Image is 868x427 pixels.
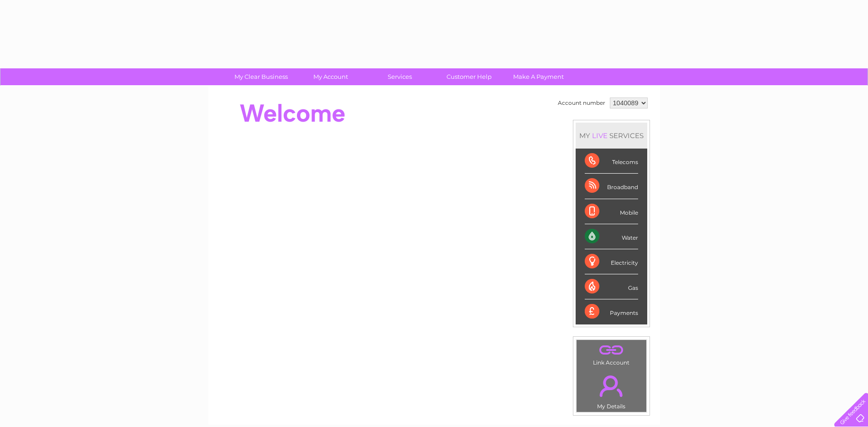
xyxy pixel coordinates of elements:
a: . [579,342,644,358]
td: Account number [556,95,608,111]
div: MY SERVICES [576,123,647,149]
div: Telecoms [585,149,638,174]
div: LIVE [590,131,609,140]
a: My Clear Business [223,68,299,85]
div: Payments [585,299,638,324]
td: Link Account [576,340,647,368]
a: Make A Payment [501,68,576,85]
div: Electricity [585,249,638,274]
a: . [579,370,644,402]
div: Mobile [585,199,638,224]
td: My Details [576,368,647,412]
a: Customer Help [431,68,507,85]
div: Water [585,224,638,249]
a: Services [362,68,437,85]
div: Gas [585,274,638,299]
div: Broadband [585,174,638,199]
a: My Account [293,68,368,85]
